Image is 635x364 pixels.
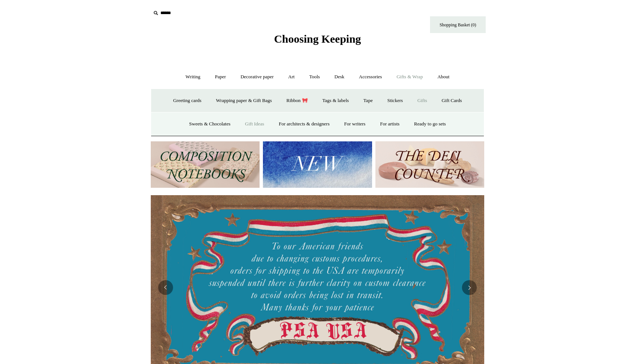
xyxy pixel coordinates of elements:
a: Desk [328,67,351,87]
a: Ready to go sets [407,114,453,134]
a: Shopping Basket (0) [430,16,486,33]
a: Wrapping paper & Gift Bags [209,91,279,111]
a: For architects & designers [272,114,336,134]
a: Sweets & Chocolates [182,114,237,134]
img: The Deli Counter [375,141,484,188]
a: Gifts [411,91,434,111]
a: For artists [373,114,406,134]
a: Tools [303,67,327,87]
a: Greeting cards [166,91,208,111]
a: Stickers [381,91,410,111]
a: Gift Ideas [238,114,271,134]
img: New.jpg__PID:f73bdf93-380a-4a35-bcfe-7823039498e1 [263,141,372,188]
a: Choosing Keeping [274,39,361,44]
a: Tape [357,91,380,111]
a: Writing [179,67,207,87]
a: Art [281,67,301,87]
img: 202302 Composition ledgers.jpg__PID:69722ee6-fa44-49dd-a067-31375e5d54ec [151,141,260,188]
a: About [431,67,456,87]
a: Paper [208,67,233,87]
a: Accessories [352,67,389,87]
a: Ribbon 🎀 [280,91,315,111]
a: Tags & labels [316,91,355,111]
a: For writers [338,114,372,134]
a: Gift Cards [435,91,469,111]
a: Decorative paper [234,67,280,87]
span: Choosing Keeping [274,33,361,45]
a: Gifts & Wrap [390,67,430,87]
button: Previous [158,280,173,295]
button: Next [462,280,477,295]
